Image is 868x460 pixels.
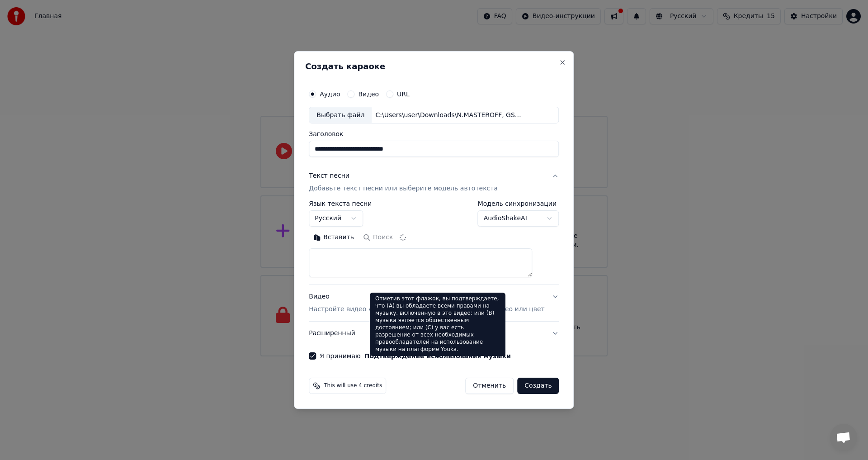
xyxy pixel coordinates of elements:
[324,382,382,389] span: This will use 4 credits
[370,293,505,356] div: Отметив этот флажок, вы подтверждаете, что (A) вы обладаете всеми правами на музыку, включенную в...
[309,165,559,201] button: Текст песниДобавьте текст песни или выберите модель автотекста
[364,353,511,359] button: Я принимаю
[478,201,559,207] label: Модель синхронизации
[372,111,525,120] div: C:\Users\user\Downloads\N.MASTEROFF, GSPD - Адренохром.mp3
[309,201,372,207] label: Язык текста песни
[397,91,410,97] label: URL
[309,201,559,285] div: Текст песниДобавьте текст песни или выберите модель автотекста
[309,305,544,314] p: Настройте видео караоке: используйте изображение, видео или цвет
[517,378,559,394] button: Создать
[358,91,379,97] label: Видео
[309,231,359,245] button: Вставить
[320,353,511,359] label: Я принимаю
[465,378,514,394] button: Отменить
[309,107,372,123] div: Выбрать файл
[309,172,349,181] div: Текст песни
[309,131,559,138] label: Заголовок
[309,293,544,314] div: Видео
[320,91,340,97] label: Аудио
[305,62,562,71] h2: Создать караоке
[309,322,559,345] button: Расширенный
[309,185,498,194] p: Добавьте текст песни или выберите модель автотекста
[309,285,559,322] button: ВидеоНастройте видео караоке: используйте изображение, видео или цвет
